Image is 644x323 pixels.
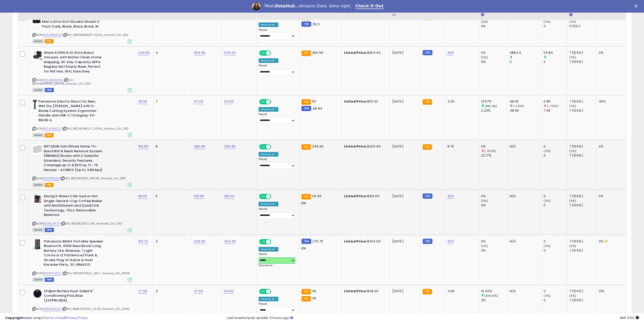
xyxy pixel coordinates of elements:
[156,99,188,104] div: 7
[301,51,311,56] small: FBA
[270,51,278,55] span: OFF
[43,176,59,181] a: B0DJ1PSQSK
[481,51,507,55] div: 0%
[569,289,596,293] div: 7 (100%)
[569,194,596,198] div: 7 (100%)
[344,99,386,104] div: $55.00
[63,33,128,37] span: | SKU: B09D8MJNZP_15.99_Amazon_CH_D121
[313,106,322,111] span: 48.84
[301,106,311,111] small: FBM
[260,100,266,104] span: ON
[484,149,496,153] small: (-100%)
[569,108,596,113] div: 7 (100%)
[313,22,320,27] span: 36.5
[32,144,132,186] div: ASIN:
[599,144,622,149] div: 0%
[259,152,278,157] div: Amazon AI *
[43,33,62,37] a: B09D8MJNZP
[156,194,188,198] div: 5
[344,144,367,149] b: Listed Price:
[61,221,122,226] span: | SKU: B0D8LL8FZT_99_Walmart_CH_D113
[45,88,54,92] span: FBM
[32,289,43,298] img: 41xs7xI0WjL._SL40_.jpg
[32,15,132,43] div: ASIN:
[569,20,576,24] small: (0%)
[544,194,567,198] div: 0
[156,239,188,244] div: 3
[569,199,576,203] small: (0%)
[259,202,278,206] div: Amazon AI *
[344,194,386,198] div: $159.99
[481,24,507,29] div: 0%
[259,302,295,314] div: Preset:
[569,104,576,108] small: (0%)
[156,144,188,149] div: 8
[45,39,53,43] span: FBA
[43,78,63,82] a: B09H8CWFNK
[447,194,453,199] a: N/A
[544,51,567,55] div: 59.84
[510,289,537,293] div: N/A
[481,13,484,17] small: Avg BB Share.
[259,22,278,27] div: Amazon AI *
[392,289,412,293] div: [DATE]
[510,99,541,104] div: 48.35
[344,289,386,293] div: $48.29
[270,100,278,104] span: OFF
[569,13,572,17] small: Days In Stock.
[447,289,475,293] div: 4.99
[423,193,432,199] small: FBM
[43,271,62,276] a: B0DW5Y8CJL
[301,239,311,244] small: FBM
[544,248,567,253] div: 0
[344,289,367,293] b: Listed Price:
[43,307,61,311] a: B0BH92TC8Y
[544,144,567,149] div: 0
[544,153,567,158] div: 0
[447,99,475,104] div: 4.26
[224,239,236,244] a: 264.99
[259,207,295,219] div: Preset:
[259,253,295,267] div: Preset:
[392,51,412,55] div: [DATE]
[301,194,311,200] small: FBA
[138,289,147,294] a: 27.48
[569,239,596,244] div: 7 (100%)
[224,144,235,149] a: 329.99
[259,247,278,252] div: Amazon AI *
[344,239,386,244] div: $264.99
[32,278,44,282] span: All listings currently available for purchase on Amazon
[44,51,105,75] b: Shark AV2501S AI Ultra Robot Vacuum, with Matrix Clean, Home Mapping, 30-Day Capacity HEPA Bagles...
[423,289,432,294] small: FBA
[32,39,44,43] span: All listings currently available for purchase on Amazon
[544,108,567,113] div: 7.39
[544,203,567,208] div: 0
[270,194,278,199] span: OFF
[510,194,537,198] div: N/A
[484,294,498,298] small: (314.33%)
[194,289,203,294] a: 47.99
[264,4,351,9] div: Meet Amazon Data, done right.
[259,58,278,63] div: Amazon AI *
[481,248,507,253] div: 0%
[32,194,43,204] img: 41MRJ6SPb2L._SL40_.jpg
[544,244,551,248] small: (0%)
[60,176,126,180] span: | SKU: B0DJ1PSQSK_199.99_Amazon_CH_D110
[63,271,130,275] span: | SKU: B0DW5Y8CJL_155.7_Amazon_CH_D098
[194,144,205,149] a: 289.99
[569,51,596,55] div: 7 (100%)
[569,244,576,248] small: (0%)
[423,239,432,244] small: FBM
[513,104,524,108] small: (-1.31%)
[45,228,54,232] span: FBM
[301,21,311,27] small: FBM
[510,60,541,64] div: 0
[301,296,311,302] small: FBA
[32,239,132,281] div: ASIN:
[224,50,236,55] a: 549.00
[270,239,278,244] span: OFF
[32,194,132,231] div: ASIN:
[32,78,90,86] span: | SKU: B09H8CWFNK_249.99_Amazon_CH_D114
[447,144,475,149] div: 8.76
[599,51,622,55] div: 0%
